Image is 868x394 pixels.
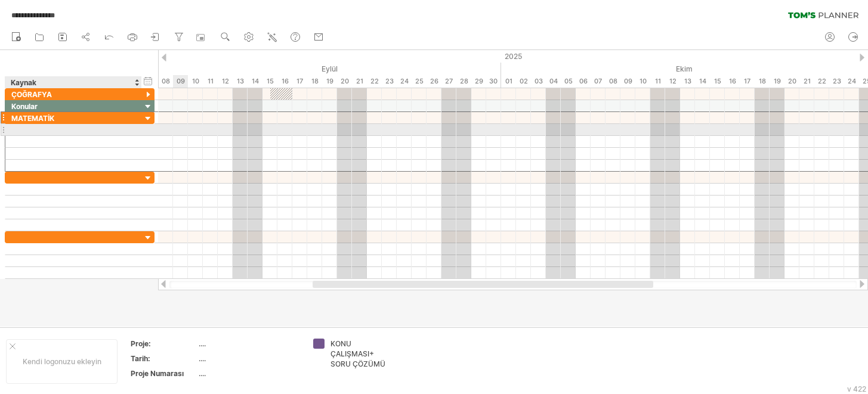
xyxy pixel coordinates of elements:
font: 19 [326,77,333,85]
div: Pazartesi, 20 Ekim 2025 [784,75,799,88]
font: 18 [759,77,766,85]
div: Pazartesi, 6 Ekim 2025 [576,75,591,88]
font: 21 [804,77,811,85]
font: 13 [237,77,244,85]
font: ÇOĞRAFYA [11,90,52,99]
div: Cumartesi, 4 Ekim 2025 [546,75,561,88]
font: 20 [788,77,796,85]
font: .... [199,369,206,378]
font: 09 [624,77,632,85]
div: Pazartesi, 13 Ekim 2025 [680,75,695,88]
div: Perşembe, 25 Eylül 2025 [412,75,427,88]
font: 23 [385,77,394,85]
font: .... [199,339,206,348]
font: 17 [296,77,303,85]
div: Salı, 21 Ekim 2025 [799,75,814,88]
font: 13 [684,77,691,85]
div: Pazar, 19 Ekim 2025 [770,75,784,88]
font: 08 [162,77,170,85]
div: Çarşamba, 22 Ekim 2025 [814,75,829,88]
div: Cumartesi, 20 Eylül 2025 [337,75,352,88]
font: 12 [222,77,229,85]
font: 25 [415,77,424,85]
font: .... [199,354,206,363]
div: Salı, 30 Eylül 2025 [486,75,501,88]
font: MATEMATİK [11,114,54,123]
font: 16 [729,77,736,85]
div: Çarşamba, 1 Ekim 2025 [501,75,516,88]
div: Perşembe, 2 Ekim 2025 [516,75,531,88]
div: Salı, 23 Eylül 2025 [382,75,397,88]
font: Kaynak [11,78,36,87]
font: 18 [311,77,319,85]
font: 24 [848,77,856,85]
div: Pazartesi, 29 Eylül 2025 [471,75,486,88]
div: Pazartesi, 22 Eylül 2025 [367,75,382,88]
font: Eylül [322,64,338,73]
font: 21 [356,77,363,85]
font: Konular [11,102,38,111]
font: Proje Numarası [131,369,184,378]
div: Eylül 2025 [54,63,501,75]
div: Cumartesi, 11 Ekim 2025 [650,75,665,88]
div: Pazar, 12 Ekim 2025 [665,75,680,88]
font: 30 [489,77,498,85]
font: 22 [818,77,826,85]
font: 02 [520,77,528,85]
div: Perşembe, 23 Ekim 2025 [829,75,844,88]
div: Cumartesi, 13 Eylül 2025 [233,75,248,88]
div: Çarşamba, 17 Eylül 2025 [292,75,307,88]
div: Salı, 14 Ekim 2025 [695,75,710,88]
font: 06 [579,77,588,85]
font: Tarih: [131,354,150,363]
div: Salı, 16 Eylül 2025 [277,75,292,88]
font: 15 [714,77,721,85]
font: 19 [774,77,781,85]
font: 20 [341,77,349,85]
div: Çarşamba, 24 Eylül 2025 [397,75,412,88]
div: Pazar, 5 Ekim 2025 [561,75,576,88]
div: Cumartesi, 27 Eylül 2025 [441,75,456,88]
font: 26 [430,77,438,85]
div: Salı, 7 Ekim 2025 [591,75,606,88]
font: 08 [609,77,617,85]
font: KONU ÇALIŞMASI+ SORU ÇÖZÜMÜ [330,339,385,368]
div: Perşembe, 9 Ekim 2025 [620,75,635,88]
font: Kendi logonuzu ekleyin [23,357,101,366]
div: Cuma, 3 Ekim 2025 [531,75,546,88]
div: Cuma, 17 Ekim 2025 [740,75,755,88]
div: Perşembe, 16 Ekim 2025 [725,75,740,88]
font: 04 [549,77,558,85]
font: 11 [655,77,661,85]
font: Proje: [131,339,151,348]
div: Cuma, 19 Eylül 2025 [322,75,337,88]
div: Cumartesi, 18 Ekim 2025 [755,75,770,88]
font: 10 [192,77,199,85]
font: Ekim [676,64,693,73]
div: Pazartesi, 15 Eylül 2025 [262,75,277,88]
div: Cuma, 24 Ekim 2025 [844,75,859,88]
div: Cuma, 10 Ekim 2025 [635,75,650,88]
font: 09 [177,77,185,85]
font: 14 [699,77,706,85]
font: 27 [445,77,453,85]
div: Pazar, 28 Eylül 2025 [456,75,471,88]
font: 22 [370,77,379,85]
font: 03 [535,77,543,85]
div: Çarşamba, 10 Eylül 2025 [188,75,203,88]
font: 23 [833,77,841,85]
div: Pazar, 21 Eylül 2025 [352,75,367,88]
font: 05 [564,77,573,85]
font: 28 [460,77,468,85]
font: 07 [594,77,602,85]
div: Pazar, 14 Eylül 2025 [248,75,262,88]
font: 24 [400,77,409,85]
div: Perşembe, 18 Eylül 2025 [307,75,322,88]
font: v 422 [847,384,866,393]
div: Cuma, 26 Eylül 2025 [427,75,441,88]
font: 29 [475,77,483,85]
font: 17 [744,77,750,85]
div: Pazartesi, 8 Eylül 2025 [158,75,173,88]
div: Çarşamba, 8 Ekim 2025 [606,75,620,88]
font: 10 [640,77,647,85]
